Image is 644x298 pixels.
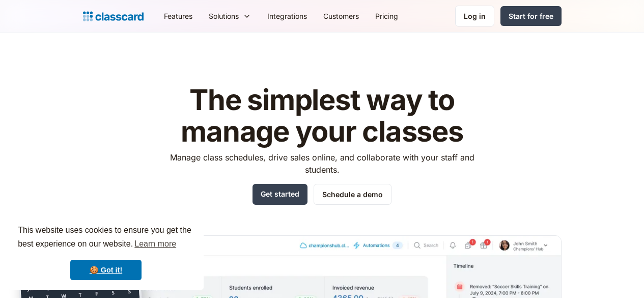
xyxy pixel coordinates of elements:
a: Integrations [259,5,315,28]
a: Features [156,5,201,28]
a: learn more about cookies [133,236,178,252]
a: Start for free [500,6,562,26]
div: Start for free [509,11,553,21]
a: Get started [253,184,307,205]
div: Log in [464,11,486,21]
a: Logo [83,9,144,23]
a: Pricing [367,5,406,28]
a: Log in [455,6,494,26]
a: dismiss cookie message [70,260,142,280]
span: This website uses cookies to ensure you get the best experience on our website. [18,224,194,252]
div: Solutions [201,5,259,28]
a: Schedule a demo [314,184,391,205]
p: Manage class schedules, drive sales online, and collaborate with your staff and students. [160,151,484,176]
a: Customers [315,5,367,28]
h1: The simplest way to manage your classes [160,85,484,147]
div: Solutions [209,11,239,21]
div: cookieconsent [8,214,204,290]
